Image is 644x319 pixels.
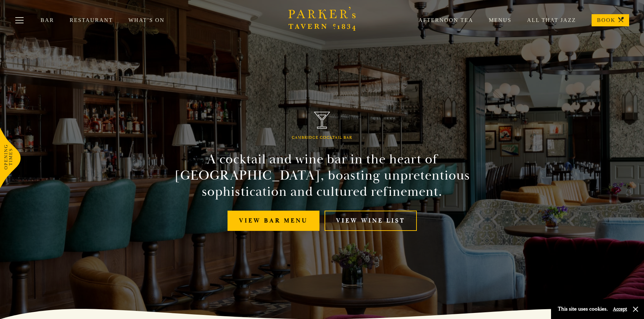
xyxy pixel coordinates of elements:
h2: A cocktail and wine bar in the heart of [GEOGRAPHIC_DATA], boasting unpretentious sophistication ... [168,151,476,200]
button: Accept [613,306,627,312]
button: Close and accept [632,306,639,313]
a: View bar menu [228,211,319,231]
img: Parker's Tavern Brasserie Cambridge [314,112,330,129]
h1: Cambridge Cocktail Bar [292,135,352,140]
a: View Wine List [325,211,417,231]
p: This site uses cookies. [558,304,608,314]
